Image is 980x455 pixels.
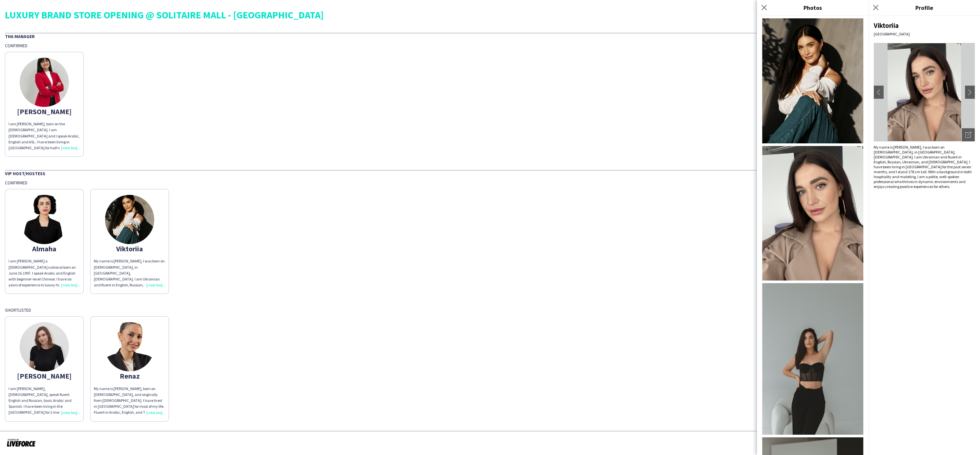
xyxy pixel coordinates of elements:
[762,146,863,281] img: Crew photo 606806
[105,322,154,371] img: thumb-3c9595b0-ac92-4f50-93ea-45b538f9abe7.png
[5,170,975,176] div: VIP Host/Hostess
[9,121,80,151] div: I am [PERSON_NAME], born on the [DEMOGRAPHIC_DATA]. I am [DEMOGRAPHIC_DATA] and I speak Arabic, E...
[874,43,975,141] img: Crew avatar or photo
[7,438,36,447] img: Powered by Liveforce
[105,195,154,244] img: thumb-0684e39c-00ed-4a75-9650-3a8afa4326c1.jpg
[9,258,80,288] div: I am [PERSON_NAME] a [DEMOGRAPHIC_DATA] national born on June 16.1997. I speak Arabic and English...
[5,180,975,186] div: Confirmed
[5,33,975,39] div: THA Manager
[5,10,975,20] div: LUXURY BRAND STORE OPENING @ SOLITAIRE MALL - [GEOGRAPHIC_DATA]
[9,386,80,416] div: I am [PERSON_NAME], [DEMOGRAPHIC_DATA], speak fluent English and Russian, basic Arabic and Spanis...
[20,322,69,371] img: thumb-165c329f-04f6-42cf-8cc7-bf51d506ef93.png
[962,128,975,141] div: Open photos pop-in
[868,3,980,12] h3: Profile
[94,373,165,379] div: Renaz
[9,246,80,252] div: Almaha
[874,145,975,189] div: My name is [PERSON_NAME], I was born on [DEMOGRAPHIC_DATA], in [GEOGRAPHIC_DATA], [DEMOGRAPHIC_DA...
[9,109,80,114] div: [PERSON_NAME]
[874,21,975,30] div: Viktoriia
[20,195,69,244] img: thumb-5dea5593-4836-443e-8372-c69c8701c467.png
[762,283,863,435] img: Crew photo 606812
[94,386,165,416] div: My name is [PERSON_NAME], born on [DEMOGRAPHIC_DATA], and originally from [DEMOGRAPHIC_DATA]. I h...
[5,307,975,313] div: Shortlisted
[5,43,975,49] div: Confirmed
[9,373,80,379] div: [PERSON_NAME]
[874,31,975,36] div: [GEOGRAPHIC_DATA]
[94,258,165,288] div: My name is [PERSON_NAME], I was born on [DEMOGRAPHIC_DATA], in [GEOGRAPHIC_DATA], [DEMOGRAPHIC_DA...
[94,246,165,252] div: Viktoriia
[757,3,868,12] h3: Photos
[762,18,863,143] img: Crew photo 0
[20,58,69,107] img: thumb-668682a9334c6.jpg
